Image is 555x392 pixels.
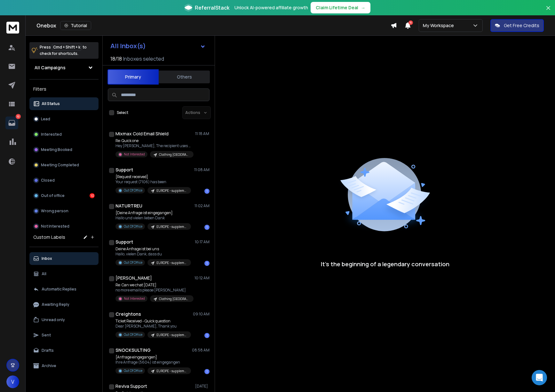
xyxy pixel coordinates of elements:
p: Out Of Office [124,224,142,229]
button: All Campaigns [29,61,99,74]
span: 11 [408,20,413,25]
h1: All Inbox(s) [110,43,146,49]
button: Unread only [29,313,99,326]
button: Interested [29,128,99,141]
p: EUROPE - supplements ecommerce [156,333,187,337]
p: My Workspace [423,22,456,29]
p: Closed [41,178,55,183]
button: Sent [29,329,99,342]
button: V [6,375,19,388]
button: Awaiting Reply [29,298,99,311]
p: Not Interested [124,152,145,157]
p: Meeting Completed [41,162,79,168]
p: Deine Anfrage ist bei uns [115,246,191,252]
h1: NATURTREU [115,203,142,209]
h1: [PERSON_NAME] [115,275,152,281]
p: Wrong person [41,208,68,214]
p: Sent [42,333,51,338]
button: Out of office10 [29,189,99,202]
button: Drafts [29,344,99,357]
p: Ticket Received - Quick question [115,319,191,324]
div: 1 [204,261,210,266]
button: All Inbox(s) [105,40,211,52]
p: EUROPE - supplements ecommerce [156,188,187,193]
p: [Anfrage eingegangen] [115,355,191,360]
p: Lead [41,117,50,122]
button: All [29,268,99,280]
p: Hey [PERSON_NAME], The recipient uses Mixmax [115,143,192,148]
button: Tutorial [60,21,91,30]
p: Ihre Anfrage (5604) ist eingegangen [115,360,191,365]
p: Out of office [41,193,65,198]
p: Clothing [GEOGRAPHIC_DATA] [159,297,190,301]
p: [Request received] [115,174,191,179]
button: Claim Lifetime Deal→ [311,2,370,13]
button: Get Free Credits [490,19,544,32]
p: Out Of Office [124,260,142,265]
p: Hallo und vielen lieben Dank [115,215,191,221]
p: 10:17 AM [195,239,210,245]
div: Onebox [36,21,391,30]
p: [DATE] [195,384,210,389]
span: 18 / 18 [110,55,122,63]
h3: Filters [29,85,99,94]
p: Out Of Office [124,188,142,193]
p: 10:12 AM [194,275,210,281]
div: 1 [204,333,210,338]
h1: Mixmax Cold Email Shield [115,131,169,137]
p: Meeting Booked [41,147,72,152]
p: Awaiting Reply [42,302,69,307]
span: Cmd + Shift + k [52,43,81,51]
p: Get Free Credits [504,22,539,29]
p: Dear [PERSON_NAME], Thank you [115,324,191,329]
h1: All Campaigns [35,64,66,71]
p: Unread only [42,317,65,322]
p: 11:18 AM [195,131,210,136]
a: 10 [5,117,18,129]
p: It’s the beginning of a legendary conversation [321,260,449,268]
p: 11:08 AM [194,167,210,172]
h1: Reviva Support [115,383,147,389]
button: Not Interested [29,220,99,233]
button: Meeting Booked [29,143,99,156]
p: Your request (7106) has been [115,179,191,185]
p: 10 [16,114,21,119]
button: Meeting Completed [29,159,99,171]
div: Open Intercom Messenger [532,370,547,385]
p: Interested [41,132,62,137]
p: Clothing [GEOGRAPHIC_DATA] [159,152,190,157]
button: Wrong person [29,205,99,217]
h1: Creightons [115,311,141,317]
button: All Status [29,97,99,110]
button: Archive [29,359,99,372]
p: All [42,271,46,276]
p: Drafts [42,348,54,353]
p: [Deine Anfrage ist eingegangen] [115,210,191,215]
p: Not Interested [124,296,145,301]
p: Automatic Replies [42,287,76,292]
button: Inbox [29,252,99,265]
div: 1 [204,225,210,230]
p: EUROPE - supplements ecommerce [156,224,187,229]
p: Out Of Office [124,368,142,373]
p: EUROPE - supplements ecommerce [156,369,187,373]
p: EUROPE - supplements ecommerce [156,260,187,265]
p: Press to check for shortcuts. [40,44,87,57]
label: Select [117,110,128,115]
span: ReferralStack [195,4,229,11]
p: Out Of Office [124,332,142,337]
button: Others [159,70,210,84]
p: 08:58 AM [192,348,210,353]
p: Inbox [42,256,52,261]
p: Archive [42,363,56,368]
h1: Support [115,167,133,173]
h3: Inboxes selected [123,55,164,63]
div: 1 [204,369,210,374]
button: Automatic Replies [29,283,99,296]
p: Unlock AI-powered affiliate growth [234,4,308,11]
button: Closed [29,174,99,187]
p: Re: Can we chat [DATE] [115,283,192,288]
button: Primary [107,69,159,85]
p: Hallo, vielen Dank, dass du [115,252,191,257]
